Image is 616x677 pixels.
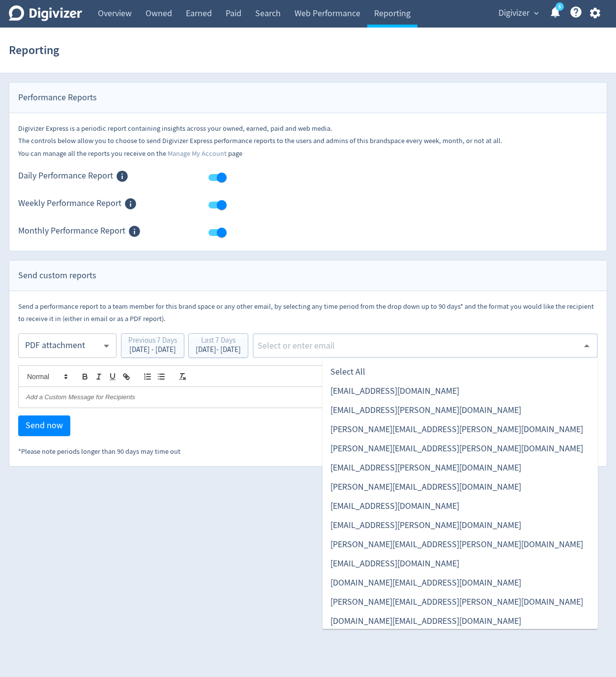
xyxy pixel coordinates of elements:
[196,337,241,346] div: Last 7 Days
[121,333,184,358] button: Previous 7 Days[DATE] - [DATE]
[188,333,248,358] button: Last 7 Days[DATE]- [DATE]
[558,3,561,10] text: 5
[323,401,598,420] li: [EMAIL_ADDRESS][PERSON_NAME][DOMAIN_NAME]
[25,335,101,357] div: PDF attachment
[9,34,59,66] h1: Reporting
[18,225,125,238] span: Monthly Performance Report
[168,149,227,158] a: Manage My Account
[556,2,564,11] a: 5
[128,225,141,238] svg: Members of this Brand Space can receive Monthly Performance Report via email when enabled
[323,592,598,612] li: [PERSON_NAME][EMAIL_ADDRESS][PERSON_NAME][DOMAIN_NAME]
[116,170,129,183] svg: Members of this Brand Space can receive Daily Performance Report via email when enabled
[18,447,180,456] small: *Please note periods longer than 90 days may time out
[18,136,502,146] small: The controls below allow you to choose to send Digivizer Express performance reports to the users...
[18,415,70,436] button: Send now
[128,337,177,346] div: Previous 7 Days
[323,573,598,592] li: [DOMAIN_NAME][EMAIL_ADDRESS][DOMAIN_NAME]
[323,420,598,439] li: [PERSON_NAME][EMAIL_ADDRESS][PERSON_NAME][DOMAIN_NAME]
[323,554,598,573] li: [EMAIL_ADDRESS][DOMAIN_NAME]
[257,338,579,353] input: Select or enter email
[18,302,594,324] small: Send a performance report to a team member for this brand space or any other email, by selecting ...
[323,362,598,382] li: Select All
[128,346,177,353] div: [DATE] - [DATE]
[18,170,113,183] span: Daily Performance Report
[579,338,594,353] button: Close
[323,535,598,554] li: [PERSON_NAME][EMAIL_ADDRESS][PERSON_NAME][DOMAIN_NAME]
[26,421,63,430] span: Send now
[323,477,598,497] li: [PERSON_NAME][EMAIL_ADDRESS][DOMAIN_NAME]
[18,149,242,158] small: You can manage all the reports you receive on the page
[9,261,607,291] div: Send custom reports
[323,612,598,631] li: [DOMAIN_NAME][EMAIL_ADDRESS][DOMAIN_NAME]
[196,346,241,353] div: [DATE] - [DATE]
[499,5,529,21] span: Digivizer
[323,382,598,401] li: [EMAIL_ADDRESS][DOMAIN_NAME]
[495,5,541,21] button: Digivizer
[323,458,598,477] li: [EMAIL_ADDRESS][PERSON_NAME][DOMAIN_NAME]
[9,83,607,113] div: Performance Reports
[323,439,598,458] li: [PERSON_NAME][EMAIL_ADDRESS][PERSON_NAME][DOMAIN_NAME]
[323,516,598,535] li: [EMAIL_ADDRESS][PERSON_NAME][DOMAIN_NAME]
[18,124,332,133] small: Digivizer Express is a periodic report containing insights across your owned, earned, paid and we...
[323,497,598,516] li: [EMAIL_ADDRESS][DOMAIN_NAME]
[532,9,541,18] span: expand_more
[124,197,137,210] svg: Members of this Brand Space can receive Weekly Performance Report via email when enabled
[18,197,121,210] span: Weekly Performance Report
